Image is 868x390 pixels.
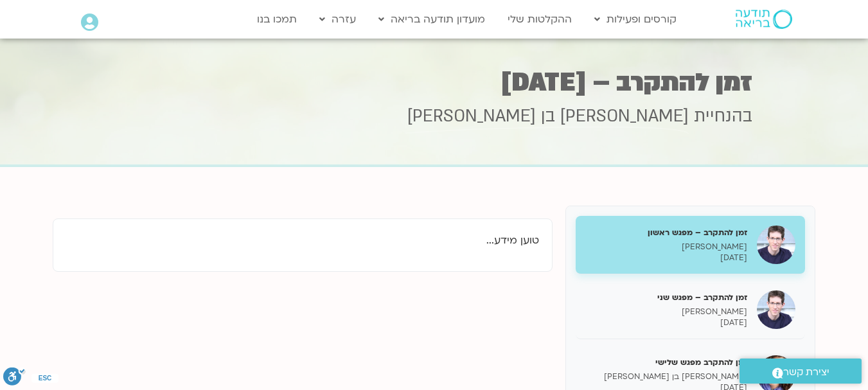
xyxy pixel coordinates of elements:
span: יצירת קשר [783,364,829,381]
p: [PERSON_NAME] [585,306,747,317]
img: זמן להתקרב – מפגש שני [757,290,795,329]
h5: זמן להתקרב – מפגש שני [585,292,747,303]
img: תודעה בריאה [736,10,792,29]
h5: זמן להתקרב מפגש שלישי [585,357,747,368]
a: תמכו בנו [251,7,303,31]
p: [PERSON_NAME] בן [PERSON_NAME] [585,371,747,382]
h5: זמן להתקרב – מפגש ראשון [585,227,747,238]
a: עזרה [313,7,362,31]
p: [DATE] [585,317,747,328]
img: זמן להתקרב – מפגש ראשון [757,226,795,264]
h1: זמן להתקרב – [DATE] [116,70,752,95]
p: [DATE] [585,253,747,263]
a: מועדון תודעה בריאה [372,7,492,31]
p: טוען מידע... [66,232,539,249]
span: בהנחיית [694,105,752,128]
a: יצירת קשר [740,359,862,384]
p: [PERSON_NAME] [585,242,747,253]
a: ההקלטות שלי [501,7,578,31]
a: קורסים ופעילות [588,7,683,31]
